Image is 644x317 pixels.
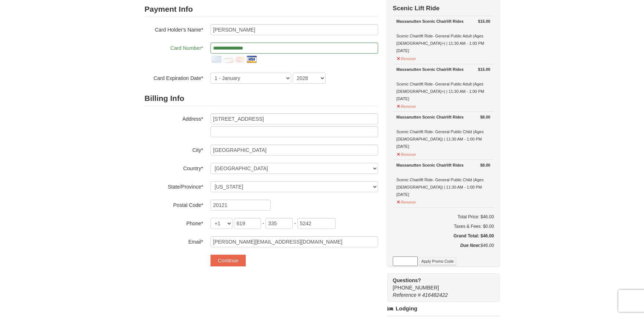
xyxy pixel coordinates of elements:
button: Remove [396,53,416,62]
span: - [263,220,264,226]
input: Card Holder Name [211,24,378,35]
div: $46.00 [393,242,494,256]
a: Lodging [387,302,500,315]
strong: $8.00 [480,113,490,121]
strong: $15.00 [478,18,490,25]
div: Scenic Chairlift Ride- General Public Child (Ages [DEMOGRAPHIC_DATA]) | 11:30 AM - 1:00 PM [DATE] [396,161,490,198]
h2: Billing Info [144,91,378,106]
input: xxx [234,218,261,229]
label: Phone* [144,218,203,227]
label: Address* [144,113,203,123]
input: City [211,145,378,156]
button: Remove [396,149,416,158]
button: Continue [211,255,246,266]
label: Card Number* [144,43,203,52]
label: City* [144,145,203,154]
img: amex.png [211,54,222,65]
label: Card Expiration Date* [144,73,203,82]
div: Massanutten Scenic Chairlift Rides [396,113,490,121]
span: Reference # [393,292,421,298]
label: Card Holder's Name* [144,24,203,33]
img: visa.png [246,54,257,65]
input: Billing Info [211,113,378,124]
input: xxx [266,218,293,229]
label: Country* [144,163,203,172]
h2: Payment Info [144,2,378,17]
label: State/Province* [144,181,203,190]
img: mastercard.png [234,54,246,65]
div: Massanutten Scenic Chairlift Rides [396,66,490,73]
div: Taxes & Fees: $0.00 [393,223,494,230]
button: Apply Promo Code [419,257,456,265]
img: discover.png [222,54,234,65]
input: Postal Code [211,200,271,211]
span: - [294,220,296,226]
strong: Due Now: [460,243,480,248]
strong: Questions? [393,277,421,283]
label: Postal Code* [144,200,203,209]
button: Remove [396,101,416,110]
button: Remove [396,197,416,206]
h5: Grand Total: $46.00 [393,232,494,240]
label: Email* [144,236,203,245]
div: Scenic Chairlift Ride- General Public Adult (Ages [DEMOGRAPHIC_DATA]+) | 11:30 AM - 1:00 PM [DATE] [396,18,490,54]
div: Massanutten Scenic Chairlift Rides [396,161,490,169]
input: xxxx [297,218,336,229]
span: [PHONE_NUMBER] [393,277,486,291]
input: Email [211,236,378,247]
strong: $8.00 [480,161,490,169]
strong: $15.00 [478,66,490,73]
span: 416482422 [422,292,448,298]
div: Scenic Chairlift Ride- General Public Child (Ages [DEMOGRAPHIC_DATA]) | 11:30 AM - 1:00 PM [DATE] [396,113,490,150]
strong: Scenic Lift Ride [393,5,440,12]
div: Massanutten Scenic Chairlift Rides [396,18,490,25]
h6: Total Price: $46.00 [393,213,494,221]
div: Scenic Chairlift Ride- General Public Adult (Ages [DEMOGRAPHIC_DATA]+) | 11:30 AM - 1:00 PM [DATE] [396,66,490,102]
